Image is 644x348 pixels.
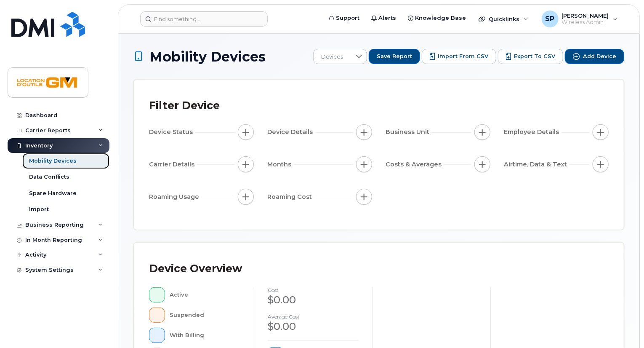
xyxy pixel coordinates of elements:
[170,287,241,302] div: Active
[267,193,314,201] span: Roaming Cost
[504,128,562,137] span: Employee Details
[149,258,242,280] div: Device Overview
[268,319,359,334] div: $0.00
[583,53,616,60] span: Add Device
[438,53,488,60] span: Import from CSV
[422,49,496,64] button: Import from CSV
[268,293,359,307] div: $0.00
[268,314,359,319] h4: Average cost
[498,49,563,64] button: Export to CSV
[377,53,412,60] span: Save Report
[386,160,444,169] span: Costs & Averages
[565,49,624,64] button: Add Device
[314,49,351,64] span: Devices
[149,160,197,169] span: Carrier Details
[149,128,195,137] span: Device Status
[267,128,315,137] span: Device Details
[149,95,220,117] div: Filter Device
[386,128,432,137] span: Business Unit
[504,160,569,169] span: Airtime, Data & Text
[170,328,241,343] div: With Billing
[514,53,555,60] span: Export to CSV
[170,308,241,323] div: Suspended
[149,49,266,64] span: Mobility Devices
[267,160,294,169] span: Months
[268,287,359,293] h4: cost
[149,193,202,201] span: Roaming Usage
[369,49,420,64] button: Save Report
